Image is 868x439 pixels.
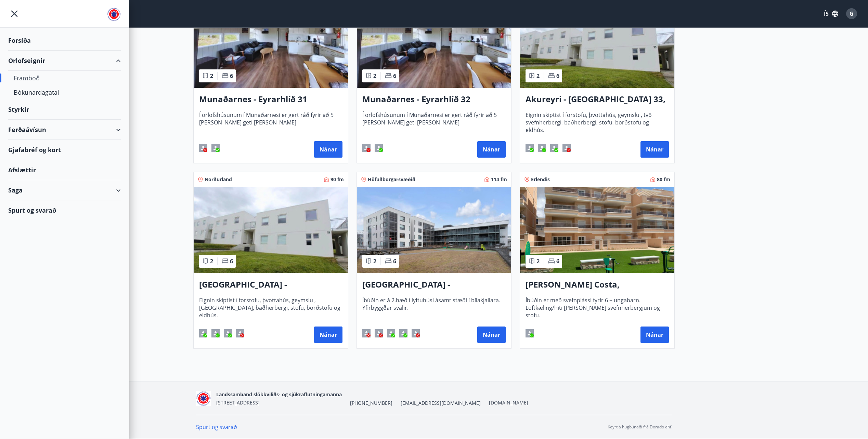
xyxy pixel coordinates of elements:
[520,187,674,273] img: Paella dish
[393,72,396,80] span: 6
[199,329,207,337] div: Þráðlaust net
[850,10,854,17] span: G
[8,8,21,20] button: menu
[368,176,415,183] span: Höfuðborgarsvæðið
[199,111,342,134] span: Í orlofshúsunum í Munaðarnesi er gert ráð fyrir að 5 [PERSON_NAME] geti [PERSON_NAME]
[107,8,121,21] img: union_logo
[531,176,550,183] span: Erlendis
[608,424,672,430] p: Keyrt á hugbúnaði frá Dorado ehf.
[640,141,669,158] button: Nánar
[8,99,121,120] div: Styrkir
[230,257,233,265] span: 6
[526,111,669,134] span: Eignin skiptist í forstofu, þvottahús, geymslu , tvö svefnherbergi, baðherbergi, stofu, borðstofu...
[8,200,121,220] div: Spurt og svarað
[199,93,342,106] h3: Munaðarnes - Eyrarhlíð 31
[196,423,237,431] a: Spurt og svarað
[14,71,115,85] div: Framboð
[526,93,669,106] h3: Akureyri - [GEOGRAPHIC_DATA] 33, [PERSON_NAME]
[314,141,342,158] button: Nánar
[375,329,383,337] div: Aðgengi fyrir hjólastól
[520,2,674,88] img: Paella dish
[8,160,121,180] div: Afslættir
[640,327,669,343] button: Nánar
[536,72,540,80] span: 2
[196,391,211,406] img: 5co5o51sp293wvT0tSE6jRQ7d6JbxoluH3ek357x.png
[375,144,383,152] div: Heitur pottur
[224,329,232,337] div: Þurrkari
[387,329,395,337] div: Þvottavél
[211,329,220,337] div: Þvottavél
[199,279,342,291] h3: [GEOGRAPHIC_DATA] - [GEOGRAPHIC_DATA] 33, NEÐRI HÆÐ
[399,329,407,337] div: Þurrkari
[491,176,507,183] span: 114 fm
[194,2,348,88] img: Paella dish
[477,141,506,158] button: Nánar
[210,72,213,80] span: 2
[820,8,842,20] button: ÍS
[362,144,371,152] div: Reykingar / Vape
[216,399,260,406] span: [STREET_ADDRESS]
[331,176,344,183] span: 90 fm
[216,391,342,398] span: Landssamband slökkviliðs- og sjúkraflutningamanna
[314,327,342,343] button: Nánar
[357,187,511,273] img: Paella dish
[205,176,232,183] span: Norðurland
[843,5,860,22] button: G
[489,399,528,406] a: [DOMAIN_NAME]
[526,144,534,152] div: Þráðlaust net
[362,93,506,106] h3: Munaðarnes - Eyrarhlíð 32
[526,296,669,319] span: Íbúðin er með svefnplássi fyrir 6 + ungabarn. Loftkæling/hiti [PERSON_NAME] svefnherbergjum og st...
[477,327,506,343] button: Nánar
[8,120,121,140] div: Ferðaávísun
[8,180,121,200] div: Saga
[538,144,546,152] div: Þvottavél
[362,329,371,337] div: Reykingar / Vape
[526,329,534,337] div: Þráðlaust net
[536,257,540,265] span: 2
[230,72,233,80] span: 6
[8,140,121,160] div: Gjafabréf og kort
[194,187,348,273] img: Paella dish
[199,144,207,152] div: Reykingar / Vape
[362,296,506,319] span: Íbúðin er á 2.hæð í lyftuhúsi ásamt stæði í bílakjallara. Yfirbyggðar svalir.
[211,144,220,152] div: Heitur pottur
[199,296,342,319] span: Eignin skiptist í forstofu, þvottahús, geymslu , [GEOGRAPHIC_DATA], baðherbergi, stofu, borðstofu...
[210,257,213,265] span: 2
[393,257,396,265] span: 6
[526,279,669,291] h3: [PERSON_NAME] Costa, [GEOGRAPHIC_DATA]
[357,2,511,88] img: Paella dish
[401,400,481,407] span: [EMAIL_ADDRESS][DOMAIN_NAME]
[362,279,506,291] h3: [GEOGRAPHIC_DATA] - Grandavegur 42F, íbúð 205
[556,257,559,265] span: 6
[8,30,121,51] div: Forsíða
[350,400,392,407] span: [PHONE_NUMBER]
[412,329,420,337] div: Heitur pottur
[550,144,558,152] div: Þurrkari
[657,176,670,183] span: 80 fm
[8,51,121,71] div: Orlofseignir
[562,144,571,152] div: Heitur pottur
[14,85,115,99] div: Bókunardagatal
[362,111,506,134] span: Í orlofshúsunum í Munaðarnesi er gert ráð fyrir að 5 [PERSON_NAME] geti [PERSON_NAME]
[373,72,376,80] span: 2
[236,329,244,337] div: Heitur pottur
[556,72,559,80] span: 6
[373,257,376,265] span: 2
